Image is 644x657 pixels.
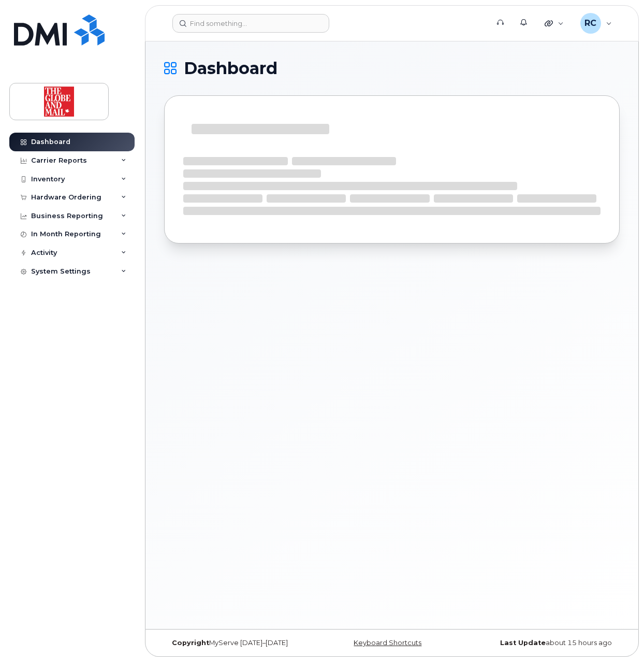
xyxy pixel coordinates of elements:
[172,639,209,647] strong: Copyright
[164,639,316,647] div: MyServe [DATE]–[DATE]
[500,639,546,647] strong: Last Update
[354,639,421,647] a: Keyboard Shortcuts
[468,639,620,647] div: about 15 hours ago
[184,61,277,76] span: Dashboard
